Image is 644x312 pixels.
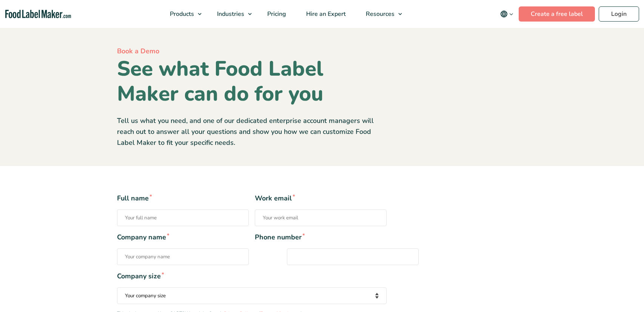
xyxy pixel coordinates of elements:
span: Products [168,10,195,18]
span: Full name [117,193,249,203]
a: Create a free label [519,6,595,22]
input: Company name* [117,248,249,265]
span: Phone number [255,232,387,242]
span: Resources [364,10,395,18]
button: Change language [495,6,519,22]
span: Pricing [265,10,287,18]
span: Company size [117,271,387,281]
span: Book a Demo [117,47,159,56]
span: Hire an Expert [304,10,347,18]
input: Full name* [117,210,249,226]
span: Industries [215,10,245,18]
p: Tell us what you need, and one of our dedicated enterprise account managers will reach out to ans... [117,115,387,148]
input: Phone number* [287,248,419,265]
input: Work email* [255,210,387,226]
span: Work email [255,193,387,203]
span: Company name [117,232,249,242]
a: Food Label Maker homepage [5,10,71,19]
h1: See what Food Label Maker can do for you [117,56,387,106]
a: Login [599,6,639,22]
